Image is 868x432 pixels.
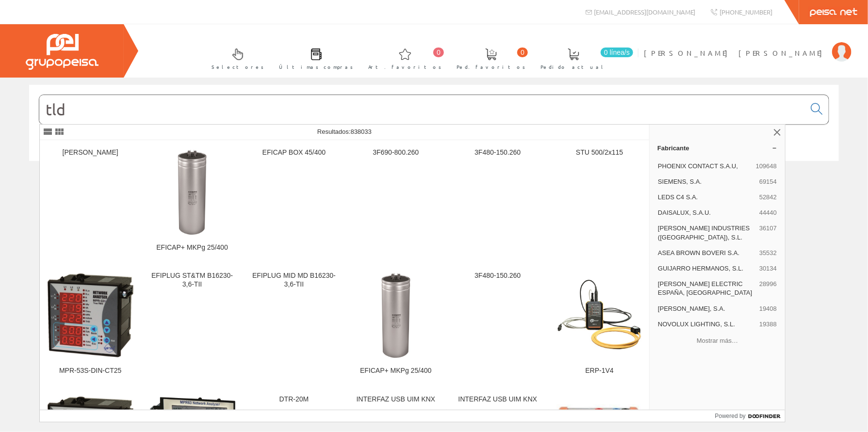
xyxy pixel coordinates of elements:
[756,162,777,171] span: 109648
[759,320,777,329] span: 19388
[353,367,439,375] div: EFICAP+ MKPg 25/400
[715,412,746,420] span: Powered by
[549,264,650,386] a: ERP-1V4 ERP-1V4
[48,148,133,157] div: [PERSON_NAME]
[251,395,337,404] div: DTR-20M
[447,264,548,386] a: 3F480-150.260
[650,140,785,156] a: Fabricante
[353,395,439,404] div: INTERFAZ USB UIM KNX
[345,264,446,386] a: EFICAP+ MKPg 25/400 EFICAP+ MKPg 25/400
[715,410,786,422] a: Powered by
[39,95,805,124] input: Buscar...
[40,264,141,386] a: MPR-53S-DIN-CT25 MPR-53S-DIN-CT25
[279,62,353,72] span: Últimas compras
[759,304,777,313] span: 19408
[244,264,345,386] a: EFIPLUG MID MD B16230-3,6-TII
[380,272,411,359] img: EFICAP+ MKPg 25/400
[40,141,141,263] a: [PERSON_NAME]
[269,40,358,76] a: Últimas compras
[557,279,642,352] img: ERP-1V4
[658,224,755,241] span: [PERSON_NAME] INDUSTRIES ([GEOGRAPHIC_DATA]), S.L.
[540,62,606,72] span: Pedido actual
[759,249,777,257] span: 35532
[658,177,755,186] span: SIEMENS, S.A.
[455,395,540,404] div: INTERFAZ USB UIM KNX
[658,320,755,329] span: NOVOLUX LIGHTING, S.L.
[658,304,755,313] span: [PERSON_NAME], S.A.
[720,8,772,16] span: [PHONE_NUMBER]
[244,141,345,263] a: EFICAP BOX 45/400
[644,48,827,58] span: [PERSON_NAME] [PERSON_NAME]
[212,62,264,72] span: Selectores
[759,264,777,273] span: 30134
[594,8,696,16] span: [EMAIL_ADDRESS][DOMAIN_NAME]
[759,193,777,202] span: 52842
[368,62,442,72] span: Art. favoritos
[142,264,243,386] a: EFIPLUG ST&TM B16230-3,6-TII
[658,249,755,257] span: ASEA BROWN BOVERI S.A.
[658,193,755,202] span: LEDS C4 S.A.
[142,141,243,263] a: EFICAP+ MKPg 25/400 EFICAP+ MKPg 25/400
[149,272,235,289] div: EFIPLUG ST&TM B16230-3,6-TII
[26,34,98,70] img: Grupo Peisa
[177,148,208,236] img: EFICAP+ MKPg 25/400
[549,141,650,263] a: STU 500/2x115
[658,208,755,217] span: DAISALUX, S.A.U.
[345,141,446,263] a: 3F690-800.260
[351,128,372,135] span: 838033
[149,243,235,252] div: EFICAP+ MKPg 25/400
[455,148,540,157] div: 3F480-150.260
[317,128,372,135] span: Resultados:
[759,280,777,297] span: 28996
[455,272,540,280] div: 3F480-150.260
[601,48,633,57] span: 0 línea/s
[48,367,133,375] div: MPR-53S-DIN-CT25
[353,148,439,157] div: 3F690-800.260
[658,162,752,171] span: PHOENIX CONTACT S.A.U,
[517,48,528,57] span: 0
[658,280,755,297] span: [PERSON_NAME] ELECTRIC ESPAÑA, [GEOGRAPHIC_DATA]
[433,48,444,57] span: 0
[251,272,337,289] div: EFIPLUG MID MD B16230-3,6-TII
[251,148,337,157] div: EFICAP BOX 45/400
[531,40,636,76] a: 0 línea/s Pedido actual
[29,173,839,181] div: © Grupo Peisa
[759,208,777,217] span: 44440
[557,367,642,375] div: ERP-1V4
[457,62,525,72] span: Ped. favoritos
[202,40,269,76] a: Selectores
[48,273,133,357] img: MPR-53S-DIN-CT25
[447,141,548,263] a: 3F480-150.260
[759,177,777,186] span: 69154
[654,333,781,349] button: Mostrar más…
[644,40,852,49] a: [PERSON_NAME] [PERSON_NAME]
[759,224,777,241] span: 36107
[658,264,755,273] span: GUIJARRO HERMANOS, S.L.
[557,148,642,157] div: STU 500/2x115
